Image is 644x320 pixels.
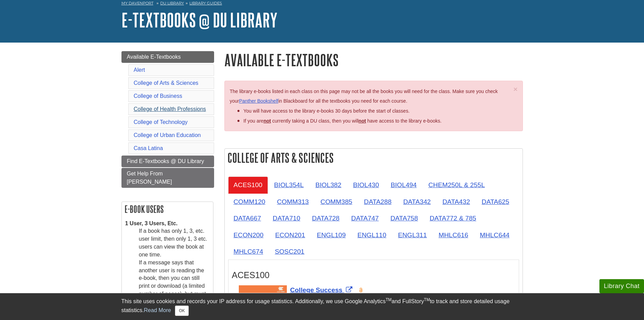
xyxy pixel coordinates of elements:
[386,297,391,302] sup: TM
[348,176,385,193] a: BIOL430
[228,210,267,227] a: DATA667
[423,176,490,193] a: CHEM250L & 255L
[315,193,358,210] a: COMM385
[127,54,181,60] span: Available E-Textbooks
[424,210,482,227] a: DATA772 & 785
[359,118,366,124] u: not
[224,51,523,69] h1: Available E-Textbooks
[127,171,172,185] span: Get Help From [PERSON_NAME]
[122,202,213,216] h2: E-book Users
[134,145,163,151] a: Casa Latina
[437,193,475,210] a: DATA432
[228,193,271,210] a: COMM120
[239,98,278,104] a: Panther Bookshelf
[244,118,442,124] span: If you are currently taking a DU class, then you will have access to the library e-books.
[269,243,310,260] a: SOSC201
[175,306,188,316] button: Close
[121,156,214,167] a: Find E-Textbooks @ DU Library
[134,93,182,99] a: College of Business
[385,210,423,227] a: DATA758
[346,210,384,227] a: DATA747
[125,220,210,228] dt: 1 User, 3 Users, Etc.
[160,1,184,5] a: DU Library
[599,279,644,293] button: Library Chat
[121,297,523,316] div: This site uses cookies and records your IP address for usage statistics. Additionally, we use Goo...
[393,227,432,243] a: ENGL311
[359,287,364,293] img: Open Access
[424,297,430,302] sup: TM
[310,176,347,193] a: BIOL382
[264,118,271,124] strong: not
[134,67,145,73] a: Alert
[513,85,517,93] span: ×
[189,1,222,5] a: Library Guides
[121,168,214,188] a: Get Help From [PERSON_NAME]
[269,176,309,193] a: BIOL354L
[290,286,354,294] a: Link opens in new window
[230,89,498,104] span: The library e-books listed in each class on this page may not be all the books you will need for ...
[121,9,278,31] a: E-Textbooks @ DU Library
[433,227,473,243] a: MHLC616
[271,193,314,210] a: COMM313
[270,227,311,243] a: ECON201
[352,227,392,243] a: ENGL110
[359,193,397,210] a: DATA288
[127,158,204,164] span: Find E-Textbooks @ DU Library
[121,0,153,6] a: My Davenport
[290,286,343,294] span: College Success
[139,227,210,313] dd: If a book has only 1, 3, etc. user limit, then only 1, 3 etc. users can view the book at one time...
[228,176,268,193] a: ACES100
[228,243,269,260] a: MHLC674
[134,80,199,86] a: College of Arts & Sciences
[267,210,306,227] a: DATA710
[244,108,410,114] span: You will have access to the library e-books 30 days before the start of classes.
[144,307,171,313] a: Read More
[121,51,214,63] a: Available E-Textbooks
[476,193,515,210] a: DATA625
[232,270,515,280] h3: ACES100
[306,210,345,227] a: DATA728
[513,85,517,93] button: Close
[385,176,422,193] a: BIOL494
[134,119,188,125] a: College of Technology
[228,227,269,243] a: ECON200
[311,227,351,243] a: ENGL109
[134,106,206,112] a: College of Health Professions
[225,149,523,167] h2: College of Arts & Sciences
[398,193,436,210] a: DATA342
[134,132,201,138] a: College of Urban Education
[475,227,515,243] a: MHLC644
